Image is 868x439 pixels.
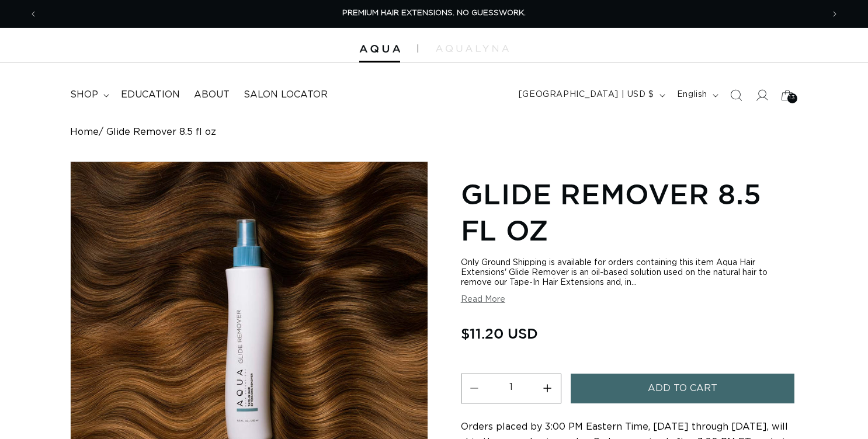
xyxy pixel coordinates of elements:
button: Add to cart [571,374,794,403]
span: Glide Remover 8.5 fl oz [106,127,216,138]
img: Aqua Hair Extensions [359,45,400,53]
img: aqualyna.com [436,45,509,52]
span: [GEOGRAPHIC_DATA] | USD $ [519,89,654,101]
a: About [187,82,237,108]
button: [GEOGRAPHIC_DATA] | USD $ [512,84,670,106]
a: Salon Locator [237,82,335,108]
span: shop [70,89,98,101]
span: Add to cart [648,374,717,403]
span: PREMIUM HAIR EXTENSIONS. NO GUESSWORK. [342,9,526,17]
span: $11.20 USD [461,322,538,344]
h1: Glide Remover 8.5 fl oz [461,176,798,249]
span: English [677,89,707,101]
a: Home [70,127,99,138]
summary: shop [63,82,114,108]
button: Previous announcement [20,3,46,25]
nav: breadcrumbs [70,127,798,138]
button: Next announcement [822,3,848,25]
summary: Search [723,82,749,108]
span: Education [121,89,180,101]
button: English [670,84,723,106]
span: About [194,89,230,101]
button: Read More [461,295,505,305]
span: 13 [789,93,795,103]
span: Salon Locator [244,89,328,101]
div: Only Ground Shipping is available for orders containing this item Aqua Hair Extensions' Glide Rem... [461,258,798,288]
a: Education [114,82,187,108]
